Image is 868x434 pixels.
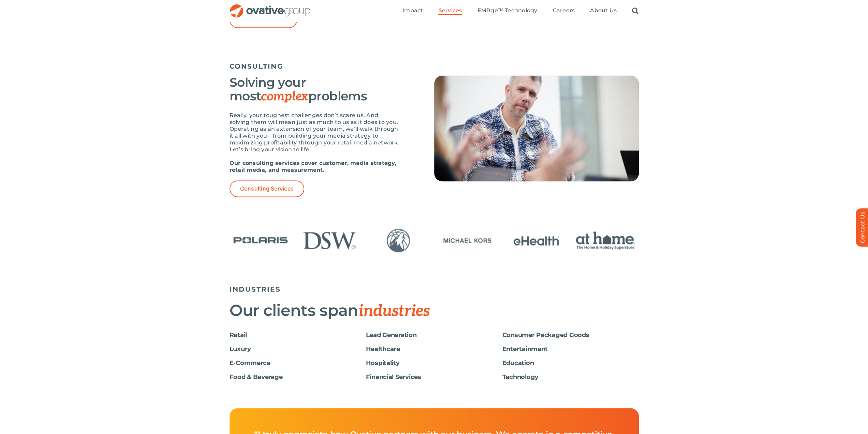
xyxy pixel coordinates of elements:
h2: Our clients span [230,302,639,320]
h6: Healthcare [366,346,502,353]
p: Really, your toughest challenges don’t scare us. And, solving them will mean just as much to us a... [230,112,400,153]
a: EMRge™ Technology [477,7,537,15]
img: Services – Consulting [434,75,639,181]
div: 11 / 24 [297,227,362,255]
span: Services [438,7,462,14]
a: Impact [402,7,423,15]
span: Careers [553,7,575,14]
h6: Technology [502,374,639,381]
h6: Lead Generation [366,332,502,339]
div: 10 / 24 [228,227,293,255]
div: 12 / 24 [366,227,431,255]
span: EMRge™ Technology [477,7,537,14]
a: Search [632,7,638,15]
a: Careers [553,7,575,15]
a: Consulting Services [230,180,305,197]
span: Consulting Services [240,185,294,192]
span: About Us [590,7,617,14]
h6: Education [502,360,639,367]
a: OG_Full_horizontal_RGB [229,3,311,10]
h6: Retail [230,332,366,339]
h6: Entertainment [502,346,639,353]
h6: Hospitality [366,360,502,367]
span: industries [358,302,430,321]
a: Services [438,7,462,15]
h5: CONSULTING [230,62,639,70]
span: complex [261,89,308,104]
h6: E-Commerce [230,360,366,367]
h5: INDUSTRIES [230,285,639,293]
h6: Financial Services [366,374,502,381]
div: 14 / 24 [504,227,569,255]
a: About Us [590,7,617,15]
strong: Our consulting services cover customer, media strategy, retail media, and measurement. [230,160,396,173]
div: 13 / 24 [435,227,500,255]
span: Impact [402,7,423,14]
h6: Food & Beverage [230,374,366,381]
h6: Consumer Packaged Goods [502,332,639,339]
h3: Solving your most problems [230,75,400,103]
h6: Luxury [230,346,366,353]
div: 15 / 24 [573,227,637,255]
